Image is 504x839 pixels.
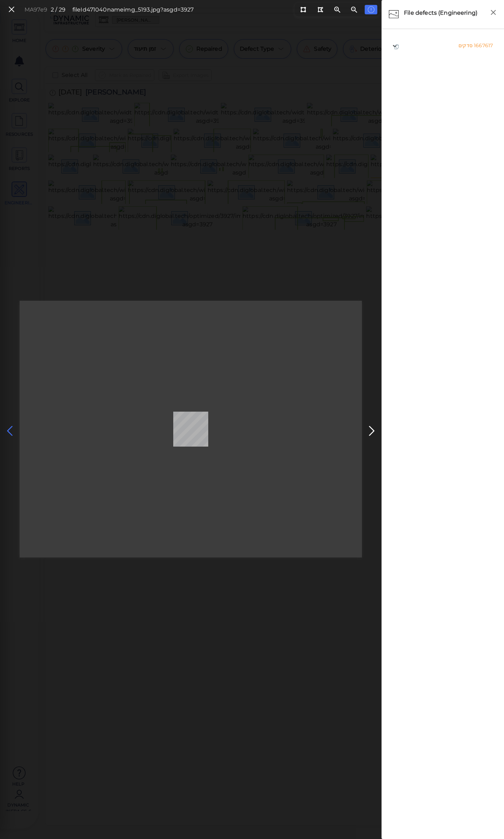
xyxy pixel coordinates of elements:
div: fileId 471040 name img_5193.jpg?asgd=3927 [72,6,194,14]
span: סדקים [458,42,472,49]
iframe: Chat [474,808,499,834]
div: 1667617 סדקים [385,36,500,56]
div: File defects (Engineering) [402,7,486,22]
div: 2 / 29 [51,6,65,14]
div: MA97e9 [24,6,47,14]
span: 1667617 [474,42,493,49]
